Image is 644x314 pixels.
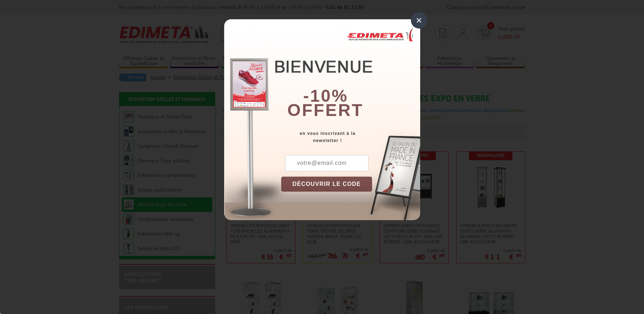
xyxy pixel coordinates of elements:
div: en vous inscrivant à la newsletter ! [281,130,420,144]
div: × [411,12,427,29]
input: votre@email.com [285,155,369,171]
b: -10% [303,86,348,105]
font: offert [287,101,364,120]
button: DÉCOUVRIR LE CODE [281,177,372,192]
